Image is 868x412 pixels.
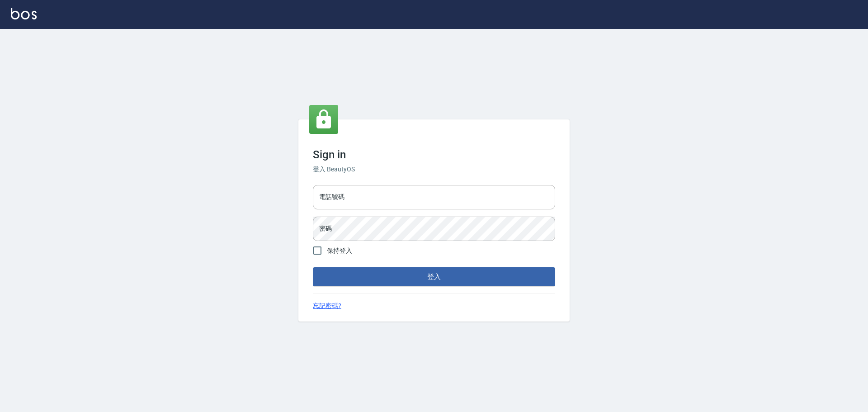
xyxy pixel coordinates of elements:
img: Logo [11,8,37,19]
button: 登入 [313,267,555,286]
span: 保持登入 [327,246,352,256]
a: 忘記密碼? [313,301,341,311]
h6: 登入 BeautyOS [313,165,555,174]
h3: Sign in [313,148,555,161]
